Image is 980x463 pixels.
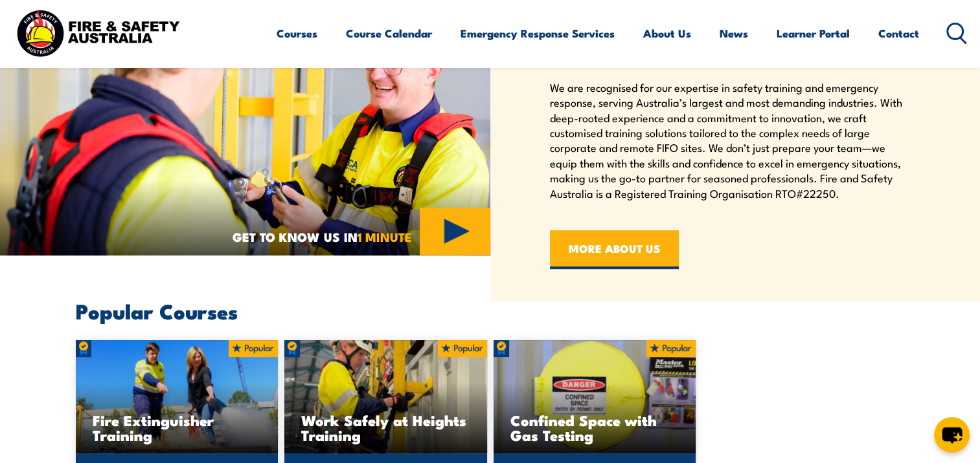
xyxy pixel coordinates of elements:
[777,16,850,50] a: Learner Portal
[934,417,970,453] button: chat-button
[76,301,905,319] h2: Popular Courses
[232,231,411,242] span: GET TO KNOW US IN
[93,413,262,442] h3: Fire Extinguisher Training
[510,413,679,442] h3: Confined Space with Gas Testing
[550,230,679,269] a: MORE ABOUT US
[878,16,919,50] a: Contact
[461,16,615,50] a: Emergency Response Services
[301,413,470,442] h3: Work Safely at Heights Training
[720,16,748,50] a: News
[550,80,905,200] p: We are recognised for our expertise in safety training and emergency response, serving Australia’...
[643,16,691,50] a: About Us
[346,16,432,50] a: Course Calendar
[277,16,317,50] a: Courses
[357,227,411,246] strong: 1 MINUTE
